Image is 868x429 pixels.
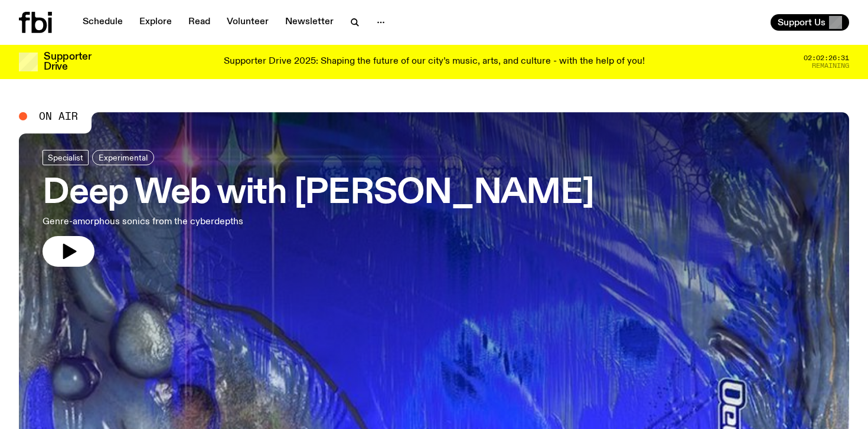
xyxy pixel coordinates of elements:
span: Remaining [812,63,849,69]
span: Support Us [778,17,825,28]
span: Specialist [48,153,83,162]
span: Experimental [99,153,148,162]
button: Support Us [771,14,849,31]
h3: Supporter Drive [44,52,91,72]
span: On Air [39,111,78,122]
a: Volunteer [220,14,276,31]
a: Experimental [92,150,154,165]
a: Schedule [76,14,130,31]
span: 02:02:26:31 [804,55,849,61]
a: Newsletter [278,14,341,31]
a: Deep Web with [PERSON_NAME]Genre-amorphous sonics from the cyberdepths [43,150,594,267]
h3: Deep Web with [PERSON_NAME] [43,177,594,210]
a: Read [181,14,217,31]
p: Supporter Drive 2025: Shaping the future of our city’s music, arts, and culture - with the help o... [224,57,645,67]
a: Explore [132,14,179,31]
p: Genre-amorphous sonics from the cyberdepths [43,215,345,229]
a: Specialist [43,150,89,165]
